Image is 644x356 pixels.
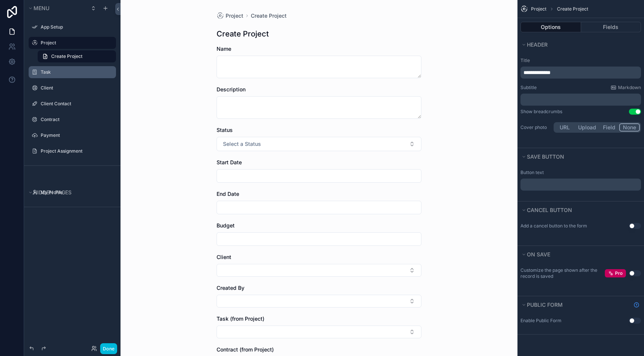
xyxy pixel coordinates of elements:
[41,189,111,195] label: My Profile
[217,222,235,229] span: Budget
[27,3,86,14] button: Menu
[527,41,548,48] span: Header
[41,40,111,46] label: Project
[217,137,421,151] button: Select Button
[520,300,630,310] button: Public form
[527,251,550,258] span: On save
[520,249,636,260] button: On save
[217,346,274,353] span: Contract (from Project)
[223,140,261,148] span: Select a Status
[633,302,639,308] svg: Show help information
[520,39,636,50] button: Header
[600,123,620,132] button: Field
[527,207,572,213] span: Cancel button
[520,94,641,106] div: scrollable content
[41,148,111,154] label: Project Assignment
[41,24,111,30] label: App Setup
[217,295,421,308] button: Select Button
[217,315,264,322] span: Task (from Project)
[520,179,641,191] div: scrollable content
[251,12,287,20] a: Create Project
[520,85,537,91] label: Subtitle
[41,69,111,75] label: Task
[217,159,242,165] span: Start Date
[520,67,641,79] div: scrollable content
[217,191,239,197] span: End Date
[51,53,82,59] span: Create Project
[520,151,636,162] button: Save button
[217,12,243,20] a: Project
[217,264,421,277] button: Select Button
[527,301,563,308] span: Public form
[520,124,551,130] label: Cover photo
[615,270,623,276] span: Pro
[581,22,641,32] button: Fields
[41,132,111,138] label: Payment
[41,85,111,91] label: Client
[217,86,246,92] span: Description
[555,123,575,132] button: URL
[520,170,544,176] label: Button text
[520,22,581,32] button: Options
[217,326,421,338] button: Select Button
[217,127,233,133] span: Status
[520,205,636,215] button: Cancel button
[38,50,116,62] a: Create Project
[575,123,600,132] button: Upload
[27,187,113,198] button: Hidden pages
[217,45,231,52] span: Name
[618,85,641,91] span: Markdown
[217,254,231,260] span: Client
[41,117,111,123] label: Contract
[100,343,117,354] button: Done
[531,6,546,12] span: Project
[217,29,269,39] h1: Create Project
[520,318,562,324] div: Enable Public Form
[557,6,588,12] span: Create Project
[527,153,564,160] span: Save button
[520,109,562,115] div: Show breadcrumbs
[520,267,605,279] label: Customize the page shown after the record is saved
[217,285,244,291] span: Created By
[41,101,111,107] label: Client Contact
[619,123,640,132] button: None
[610,85,641,91] a: Markdown
[34,5,49,11] span: Menu
[520,58,641,64] label: Title
[226,12,243,20] span: Project
[520,223,587,229] label: Add a cancel button to the form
